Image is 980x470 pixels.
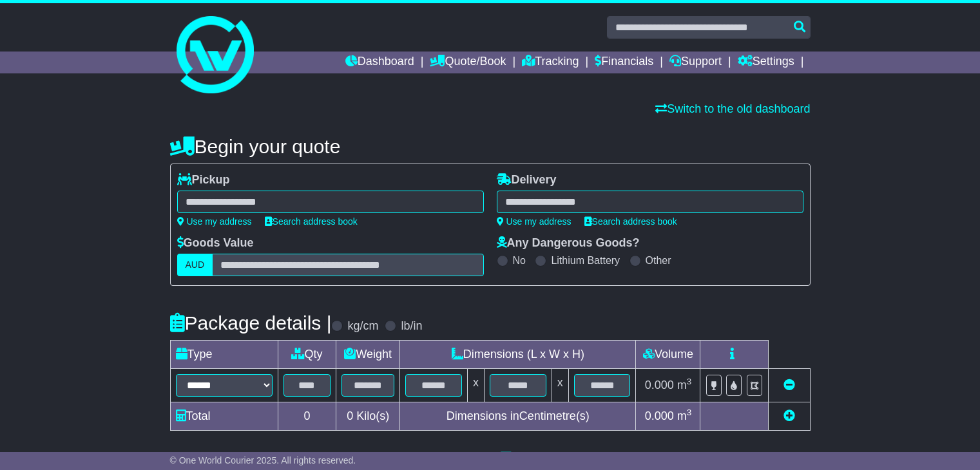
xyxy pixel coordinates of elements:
[595,52,653,73] a: Financials
[177,236,254,250] label: Goods Value
[551,254,620,267] label: Lithium Battery
[278,341,336,369] td: Qty
[430,52,506,73] a: Quote/Book
[345,52,414,73] a: Dashboard
[677,409,692,422] span: m
[783,409,795,422] a: Add new item
[400,402,636,431] td: Dimensions in Centimetre(s)
[347,409,353,422] span: 0
[522,52,579,73] a: Tracking
[170,341,278,369] td: Type
[401,319,422,334] label: lb/in
[497,173,557,187] label: Delivery
[655,102,810,115] a: Switch to the old dashboard
[783,379,795,391] a: Remove this item
[497,216,572,227] a: Use my address
[687,377,692,386] sup: 3
[278,402,336,431] td: 0
[584,216,677,227] a: Search address book
[513,254,526,267] label: No
[336,341,400,369] td: Weight
[636,341,700,369] td: Volume
[170,455,356,465] span: © One World Courier 2025. All rights reserved.
[645,379,674,391] span: 0.000
[177,173,230,187] label: Pickup
[646,254,671,267] label: Other
[170,312,332,334] h4: Package details |
[336,402,400,431] td: Kilo(s)
[738,52,794,73] a: Settings
[347,319,378,334] label: kg/cm
[687,408,692,417] sup: 3
[645,409,674,422] span: 0.000
[265,216,358,227] a: Search address book
[400,341,636,369] td: Dimensions (L x W x H)
[669,52,722,73] a: Support
[552,369,568,402] td: x
[170,402,278,431] td: Total
[177,254,213,276] label: AUD
[677,379,692,391] span: m
[170,136,811,157] h4: Begin your quote
[467,369,484,402] td: x
[177,216,252,227] a: Use my address
[497,236,640,250] label: Any Dangerous Goods?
